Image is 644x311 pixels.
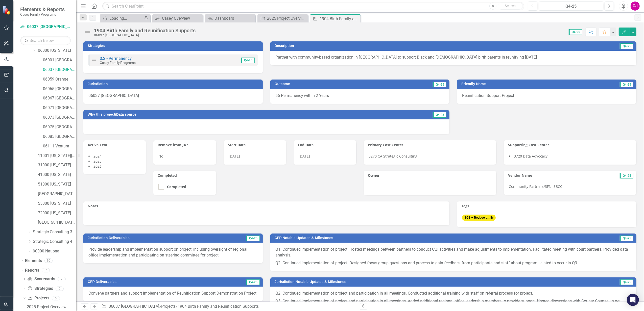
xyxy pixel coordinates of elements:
div: 2 [58,277,66,281]
h3: Jurisdiction Notable Updates & Milestones [275,280,575,284]
img: ClearPoint Strategy [3,6,11,14]
div: Loading... [109,15,143,21]
a: Strategies [27,286,53,292]
span: Q4-25 [246,236,260,241]
h3: Strategies [88,44,260,48]
h3: Vendor Name [508,173,587,177]
small: Casey Family Programs [20,12,65,16]
h3: Outcome [275,82,364,86]
p: Q3. Continued implementation of project and participation in all meetings. Added additional regio... [275,297,631,310]
h3: Why this project/Data source [88,113,366,116]
span: Q4-25 [620,236,633,241]
span: Community Partners/3FN, SBCC [509,184,562,189]
img: Not Defined [91,57,97,63]
a: 72000 [US_STATE] [38,210,76,216]
h3: Active Year [88,143,143,147]
h3: Start Date [228,143,283,147]
a: 41000 [US_STATE] [38,172,76,178]
h3: Tags [461,204,634,208]
button: Search [498,3,523,10]
span: Q4-25 [433,112,446,118]
a: 06037 [GEOGRAPHIC_DATA] [43,67,76,73]
button: OJ [631,2,640,11]
a: [GEOGRAPHIC_DATA] [38,220,76,225]
div: » » [101,304,356,309]
a: 90000 National [33,248,76,254]
span: 3720 Data Advocacy [514,154,547,159]
span: Q4-25 [620,279,633,285]
div: Q4-25 [541,3,602,9]
a: 11001 [US_STATE][GEOGRAPHIC_DATA] [38,153,76,159]
div: 2025 Project Overview [267,15,307,21]
span: 2025 [93,159,102,164]
a: 06001 [GEOGRAPHIC_DATA] [43,57,76,63]
span: Elements & Reports [20,6,65,12]
p: Q2. Continued implementation of project and participation in all meetings. Conducted additional t... [275,291,631,297]
a: Loading... [101,15,143,21]
a: [GEOGRAPHIC_DATA][US_STATE] [38,191,76,197]
span: Q4-25 [620,82,633,87]
span: Search [505,4,516,8]
h3: Owner [368,173,494,177]
h3: CFP Notable Updates & Milestones [275,236,564,240]
span: No [158,154,163,159]
h3: End Date [298,143,353,147]
a: 06037 [GEOGRAPHIC_DATA] [20,24,71,30]
div: 30 [44,259,53,263]
span: Q4-25 [620,173,633,178]
span: Q4-25 [620,43,633,49]
input: Search ClearPoint... [102,2,524,11]
span: 06037 [GEOGRAPHIC_DATA] [88,93,139,98]
h3: Description [275,44,483,48]
span: Q4-25 [569,29,582,35]
h3: CFP Deliverables [88,280,203,284]
p: Q2: Continued implementation of project. Designed focus group questions and process to gain feedb... [275,259,631,266]
a: 06085 [GEOGRAPHIC_DATA][PERSON_NAME] [43,134,76,140]
h3: Jurisdiction Deliverables [88,236,217,240]
span: Reunification Support Project [462,93,514,98]
a: 06111 Ventura [43,143,76,149]
h3: Jurisdiction [88,82,260,86]
a: Scorecards [27,276,55,282]
a: 31000 [US_STATE] [38,162,76,168]
a: 06037 [GEOGRAPHIC_DATA] [109,304,159,309]
button: Q4-25 [539,2,603,11]
div: Open Intercom Messenger [627,294,639,306]
a: Elements [25,258,42,264]
a: 3.2 - Permanency [100,56,132,61]
span: Q4-25 [241,58,255,63]
a: 06000 [US_STATE] [38,48,76,54]
span: 66 Permanency within 2 Years [275,93,329,98]
a: 06073 [GEOGRAPHIC_DATA] [43,115,76,120]
a: 06065 [GEOGRAPHIC_DATA] [43,86,76,92]
small: Casey Family Programs [100,61,136,65]
a: Projects [161,304,176,309]
div: 06037 [GEOGRAPHIC_DATA] [94,33,196,37]
a: Casey Overview [154,15,202,21]
div: Dashboard [214,15,254,21]
h3: Supporting Cost Center [508,143,634,147]
h3: Remove from JA? [158,143,213,147]
a: 2025 Project Overview [26,303,76,311]
div: 1904 Birth Family and Reunification Supports [178,304,259,309]
a: Dashboard [206,15,254,21]
a: Projects [27,295,49,301]
h3: Friendly Name [461,82,570,86]
h3: Primary Cost Center [368,143,494,147]
p: Convene partners and support implementation of Reunification Support Demonstration Project. [88,291,258,296]
div: 7 [42,268,50,272]
span: Q4-25 [246,279,260,285]
span: SG3 – Reduce ti...ily [462,215,496,221]
div: 1904 Birth Family and Reunification Supports [94,28,196,33]
img: Not Defined [83,28,91,36]
span: 2024 [93,154,102,159]
a: 2025 Project Overview [259,15,307,21]
div: 2025 Project Overview [27,305,76,309]
span: 2026 [93,164,102,169]
p: Q1: Continued implementation of project. Hosted meetings between partners to conduct CQI activiti... [275,247,631,259]
a: Strategic Consulting 4 [33,239,76,245]
div: 1904 Birth Family and Reunification Supports [320,16,359,22]
a: 06059 Orange [43,76,76,82]
a: 51000 [US_STATE] [38,182,76,187]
